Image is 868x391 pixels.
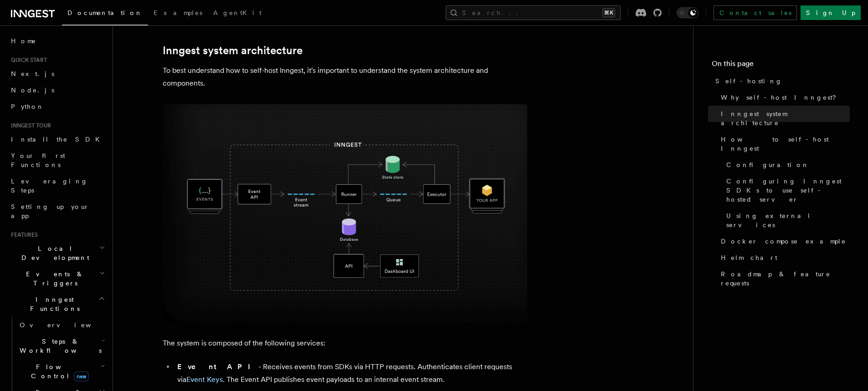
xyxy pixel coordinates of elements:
span: Flow Control [16,362,100,381]
span: Configuration [726,160,809,169]
a: Next.js [7,66,107,82]
span: Self-hosting [715,76,782,86]
a: Home [7,33,107,49]
strong: Event API [177,362,258,371]
span: Node.js [11,86,54,94]
span: Inngest system architecture [721,109,850,127]
span: Next.js [11,70,54,77]
a: Node.js [7,82,107,98]
a: AgentKit [208,3,267,25]
a: Your first Functions [7,147,107,173]
button: Flow Controlnew [16,359,107,384]
a: Leveraging Steps [7,173,107,198]
button: Toggle dark mode [677,7,699,18]
span: Why self-host Inngest? [721,93,842,102]
span: Install the SDK [11,136,105,143]
a: Roadmap & feature requests [717,266,850,291]
span: Local Development [7,244,99,262]
span: Inngest Functions [7,295,98,313]
span: AgentKit [213,9,262,16]
button: Inngest Functions [7,291,107,317]
span: Configuring Inngest SDKs to use self-hosted server [726,177,850,204]
img: Inngest system architecture diagram [163,104,527,322]
a: Documentation [62,3,148,25]
a: Event Keys [186,375,223,384]
a: Configuration [723,157,850,173]
span: Python [11,103,44,110]
a: Sign Up [801,5,861,20]
span: Overview [20,321,113,329]
a: Contact sales [714,5,797,20]
span: Your first Functions [11,152,65,168]
span: How to self-host Inngest [721,135,850,153]
span: Quick start [7,56,47,64]
span: Helm chart [721,253,777,262]
span: Documentation [67,9,143,16]
span: Leveraging Steps [11,178,88,194]
span: new [74,371,89,381]
a: Configuring Inngest SDKs to use self-hosted server [723,173,850,208]
span: Features [7,231,38,239]
span: Docker compose example [721,237,846,246]
a: Using external services [723,208,850,233]
a: Overview [16,317,107,333]
a: Install the SDK [7,131,107,147]
h4: On this page [712,58,850,73]
a: Examples [148,3,208,25]
a: Python [7,98,107,115]
a: Inngest system architecture [717,106,850,131]
a: Helm chart [717,249,850,266]
span: Inngest tour [7,122,51,129]
span: Setting up your app [11,203,89,219]
a: Setting up your app [7,198,107,224]
a: Docker compose example [717,233,850,249]
button: Events & Triggers [7,266,107,291]
button: Local Development [7,240,107,266]
span: Events & Triggers [7,269,99,288]
span: Roadmap & feature requests [721,269,850,288]
p: To best understand how to self-host Inngest, it's important to understand the system architecture... [163,64,527,90]
a: Inngest system architecture [163,44,303,57]
button: Steps & Workflows [16,333,107,359]
a: How to self-host Inngest [717,131,850,157]
span: Steps & Workflows [16,337,102,355]
span: Using external services [726,211,850,229]
button: Search...⌘K [446,5,621,20]
a: Self-hosting [712,73,850,89]
span: Examples [154,9,202,16]
span: Home [11,36,36,46]
li: - Receives events from SDKs via HTTP requests. Authenticates client requests via . The Event API ... [175,361,527,386]
p: The system is composed of the following services: [163,337,527,350]
a: Why self-host Inngest? [717,89,850,106]
kbd: ⌘K [602,8,615,17]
